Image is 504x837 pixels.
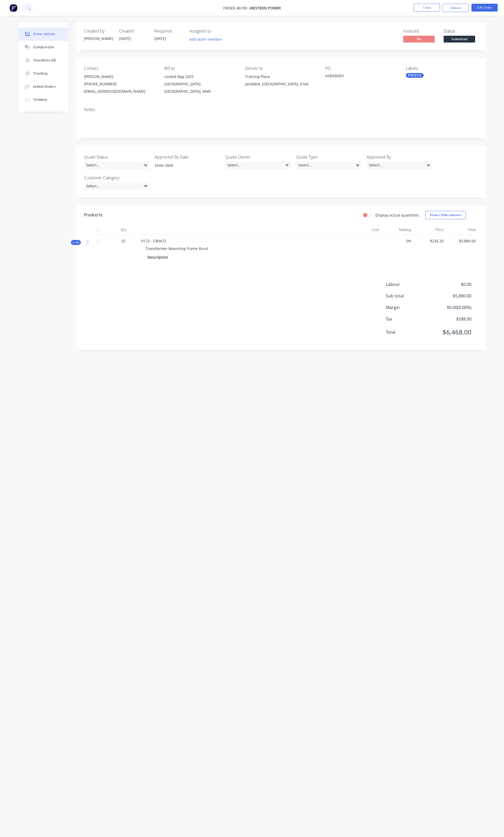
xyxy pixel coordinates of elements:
[84,161,150,169] div: Select...
[18,28,68,41] button: Order details
[148,253,170,261] div: Description
[190,29,242,34] div: Assigned to
[164,66,236,71] div: Bill to
[141,238,166,243] span: 0172 - CB0472
[403,29,437,34] div: Invoiced
[433,316,471,322] span: $588.00
[433,281,471,287] span: $0.00
[245,66,317,71] div: Deliver to
[433,293,471,299] span: $5,880.00
[386,316,433,322] span: Tax
[84,182,150,190] div: Select...
[413,224,446,235] div: Price
[245,73,317,90] div: Training PlaceJandakot, [GEOGRAPHIC_DATA], 6164
[84,66,156,71] div: Contact
[72,240,79,244] span: Kit
[296,161,362,169] div: Select...
[121,238,125,244] span: 25
[84,88,156,95] div: [EMAIL_ADDRESS][DOMAIN_NAME]
[84,107,478,112] div: Notes
[18,54,68,67] button: Checklists 0/0
[84,73,156,80] div: [PERSON_NAME]
[84,175,150,181] label: Customer Category
[119,29,148,34] div: Created
[250,6,281,11] span: Western Power
[386,329,433,335] span: Total
[9,4,17,12] img: Factory
[18,67,68,80] button: Tracking
[71,240,81,245] div: Kit
[84,154,150,160] label: Quote Status
[296,154,362,160] label: Quote Type
[154,29,183,34] div: Required
[444,36,475,42] span: Submitted
[33,84,56,89] div: Linked Orders
[33,97,47,102] div: Timeline
[406,73,424,78] div: P/N 0172
[164,73,236,95] div: Locked Bag 2503[GEOGRAPHIC_DATA], [GEOGRAPHIC_DATA], 6849
[349,224,381,235] div: Cost
[471,4,498,12] button: Edit Order
[367,161,432,169] div: Select...
[414,4,440,12] button: Close
[433,304,471,311] span: $0.00 ( 0.00 %)
[84,73,156,95] div: [PERSON_NAME][PHONE_NUMBER][EMAIL_ADDRESS][DOMAIN_NAME]
[225,161,291,169] div: Select...
[108,224,139,235] div: Qty
[367,154,432,160] label: Approved By
[406,66,478,71] div: Labels
[151,161,217,169] input: Enter date
[84,212,102,218] div: Products
[444,36,475,44] button: Submitted
[433,327,471,337] span: $6,468.00
[425,211,466,219] button: Show / Hide columns
[187,36,225,43] button: Add team member
[18,41,68,54] button: Collaborate
[381,224,414,235] div: Markup
[33,45,54,50] div: Collaborate
[446,224,478,235] div: Total
[154,36,166,41] span: [DATE]
[155,154,220,160] label: Approved By Date
[164,80,236,95] div: [GEOGRAPHIC_DATA], [GEOGRAPHIC_DATA], 6849
[448,238,476,244] span: $5,880.00
[386,293,433,299] span: Sub total
[84,29,113,34] div: Created by
[164,73,236,80] div: Locked Bag 2503
[190,36,225,43] button: Add team member
[18,93,68,106] button: Timeline
[245,80,317,88] div: Jandakot, [GEOGRAPHIC_DATA], 6164
[225,154,291,160] label: Quote Owner
[245,73,317,80] div: Training Place
[444,29,478,34] div: Status
[33,58,56,63] div: Checklists 0/0
[84,36,113,41] div: [PERSON_NAME]
[33,71,48,76] div: Tracking
[386,304,433,311] span: Margin
[403,36,435,42] span: No
[386,281,433,287] span: Labour
[325,66,397,71] div: PO
[145,246,208,251] span: Transformer Mounting Frame Rural
[416,238,444,244] span: $235.20
[375,212,419,218] label: Display actual quantities
[384,238,412,244] span: 0%
[325,73,391,80] div: A58436001
[84,80,156,88] div: [PHONE_NUMBER]
[33,32,55,36] div: Order details
[119,36,131,41] span: [DATE]
[18,80,68,93] button: Linked Orders
[223,6,250,11] span: Order #6189 -
[443,4,469,12] button: Options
